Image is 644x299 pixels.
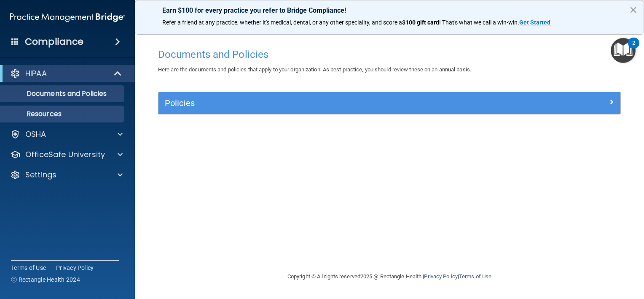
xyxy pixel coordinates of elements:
a: Terms of Use [11,264,46,272]
strong: Get Started [519,19,550,26]
img: PMB logo [10,9,125,26]
p: Resources [5,110,121,118]
span: Ⓒ Rectangle Health 2024 [11,275,80,284]
iframe: Drift Widget Chat Controller [499,253,634,286]
h4: Compliance [25,36,83,48]
button: Close [629,3,637,16]
a: Terms of Use [459,273,491,280]
span: Here are the documents and policies that apply to your organization. As best practice, you should... [158,66,471,73]
a: Privacy Policy [424,273,457,280]
div: 2 [632,43,635,54]
p: Earn $100 for every practice you refer to Bridge Compliance! [162,6,617,14]
p: OfficeSafe University [25,149,105,160]
div: Copyright © All rights reserved 2025 @ Rectangle Health | | [236,263,543,290]
a: OfficeSafe University [10,149,123,160]
p: Settings [25,170,56,180]
a: Get Started [519,19,552,26]
span: Refer a friend at any practice, whether it's medical, dental, or any other speciality, and score a [162,19,402,26]
a: Settings [10,170,123,180]
h4: Documents and Policies [158,49,621,60]
p: OSHA [25,129,46,139]
a: OSHA [10,129,123,139]
strong: $100 gift card [402,19,439,26]
a: HIPAA [10,68,122,79]
h5: Policies [165,98,499,108]
span: ! That's what we call a win-win. [439,19,519,26]
button: Open Resource Center, 2 new notifications [611,38,636,63]
p: HIPAA [25,68,47,79]
a: Policies [165,96,614,110]
p: Documents and Policies [5,90,121,98]
a: Privacy Policy [56,264,94,272]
